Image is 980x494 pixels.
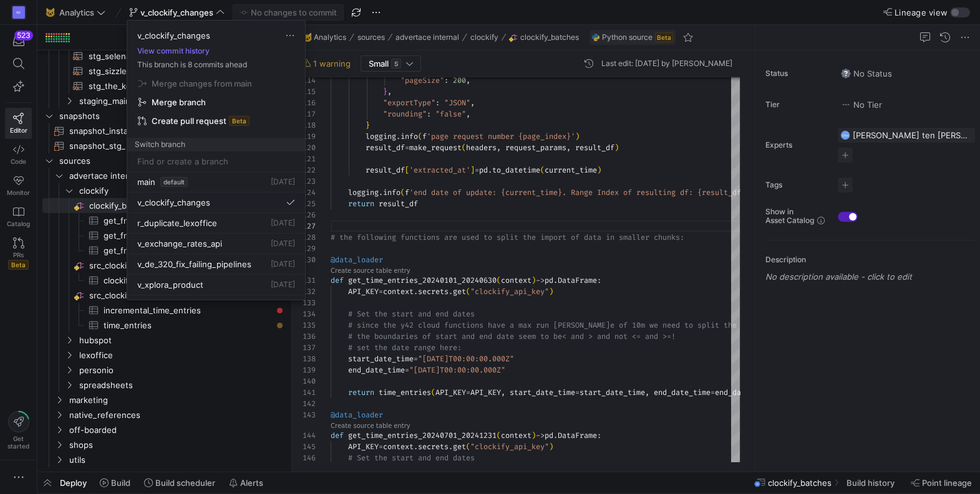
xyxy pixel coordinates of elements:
[137,156,295,166] input: Find or create a branch
[271,177,295,186] span: [DATE]
[132,112,300,130] button: Create pull requestBeta
[137,218,217,228] span: r_duplicate_lexoffice
[137,280,203,290] span: v_xplora_product
[271,218,295,227] span: [DATE]
[271,239,295,248] span: [DATE]
[137,197,210,207] span: v_clockify_changes
[127,60,305,69] p: This branch is 8 commits ahead
[229,116,250,126] span: Beta
[271,280,295,289] span: [DATE]
[152,116,226,126] span: Create pull request
[137,177,155,187] span: main
[271,259,295,268] span: [DATE]
[137,31,210,40] span: v_clockify_changes
[160,177,188,187] span: default
[152,97,206,107] span: Merge branch
[137,239,222,249] span: v_exchange_rates_api
[132,93,300,112] button: Merge branch
[127,47,220,55] button: View commit history
[137,259,251,269] span: v_de_320_fix_failing_pipelines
